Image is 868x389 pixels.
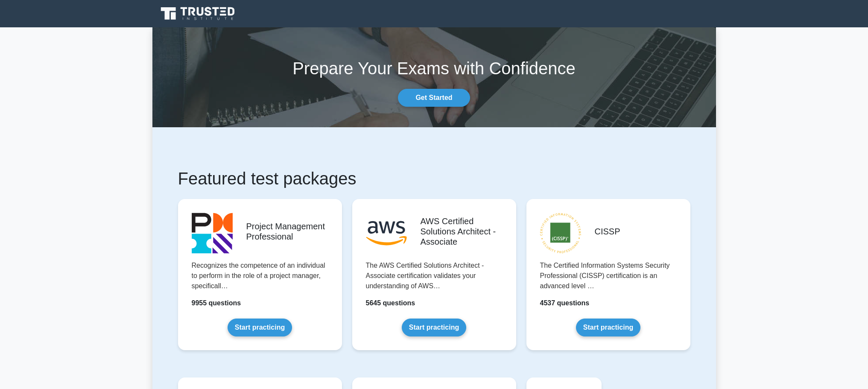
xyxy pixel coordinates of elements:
[576,319,640,336] a: Start practicing
[398,89,470,107] a: Get Started
[402,319,466,336] a: Start practicing
[178,168,690,189] h1: Featured test packages
[152,58,716,79] h1: Prepare Your Exams with Confidence
[228,319,292,336] a: Start practicing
